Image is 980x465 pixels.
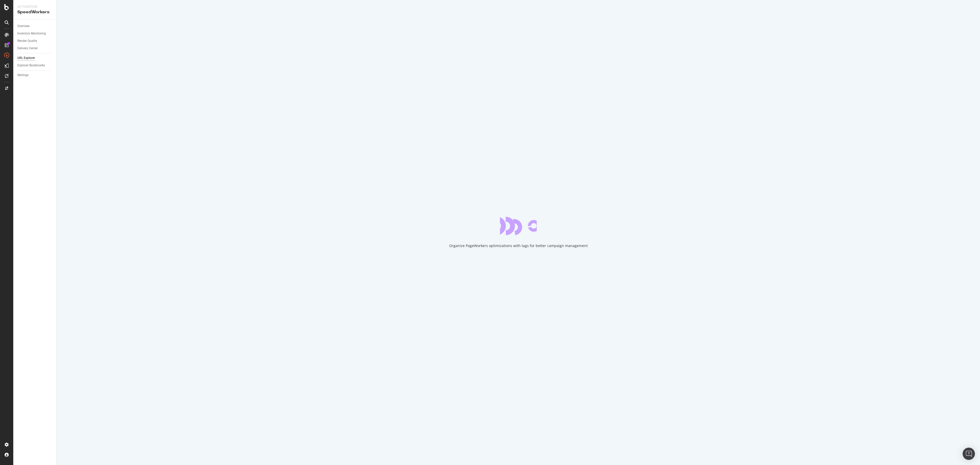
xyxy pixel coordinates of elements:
[17,31,53,36] a: Inventory Monitoring
[17,63,45,68] div: Explorer Bookmarks
[17,46,53,51] a: Delivery Center
[17,72,29,78] div: Settings
[17,23,53,29] a: Overview
[17,38,37,44] div: Render Quality
[17,23,30,29] div: Overview
[17,63,53,68] a: Explorer Bookmarks
[17,46,38,51] div: Delivery Center
[449,243,588,248] div: Organize PageWorkers optimizations with tags for better campaign management
[17,72,53,78] a: Settings
[963,448,975,460] div: Open Intercom Messenger
[17,31,46,36] div: Inventory Monitoring
[17,9,52,15] div: SpeedWorkers
[17,38,53,44] a: Render Quality
[500,217,537,235] div: animation
[17,4,52,9] div: Activation
[17,55,53,61] a: URL Explorer
[17,55,35,61] div: URL Explorer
